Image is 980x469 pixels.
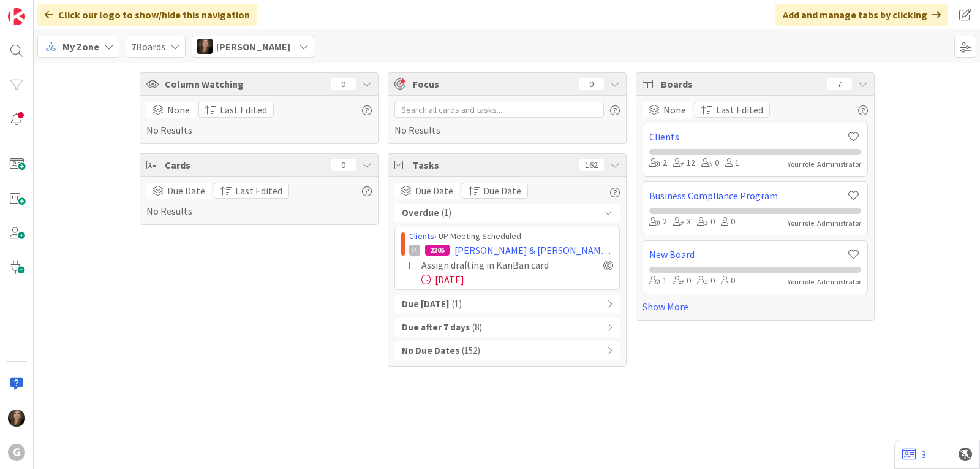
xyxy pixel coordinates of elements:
b: 7 [131,40,136,53]
div: 0 [697,215,715,229]
div: 12 [673,156,695,170]
span: Boards [661,77,821,91]
div: 2205 [425,245,450,256]
span: Due Date [167,183,205,198]
div: 0 [697,274,715,288]
span: [PERSON_NAME] [216,39,290,54]
div: No Results [146,102,372,137]
a: Clients [649,129,846,144]
div: 0 [673,274,691,288]
div: 2 [649,156,667,170]
span: None [167,102,190,117]
span: Last Edited [235,183,282,198]
a: Show More [643,299,868,314]
div: 2 [649,215,667,229]
div: Your role: Administrator [788,276,861,288]
div: 7 [827,78,852,90]
div: › UP Meeting Scheduled [409,230,613,243]
span: ( 1 ) [442,206,451,220]
span: None [663,102,686,117]
div: Add and manage tabs by clicking [775,4,948,26]
span: Last Edited [716,102,763,117]
div: Click our logo to show/hide this navigation [37,4,257,26]
span: Tasks [413,158,573,172]
a: New Board [649,247,846,262]
div: 1 [725,156,739,170]
span: ( 152 ) [462,344,480,358]
div: 0 [331,78,356,90]
span: My Zone [62,39,99,54]
div: 0 [701,156,719,170]
a: Business Compliance Program [649,188,846,203]
div: No Results [146,183,372,218]
div: 3 [673,215,691,229]
span: [PERSON_NAME] & [PERSON_NAME]: LMP Meeting on 9/11 w/CGP [454,243,613,257]
span: ( 1 ) [452,297,462,311]
input: Search all cards and tasks... [394,102,604,118]
button: Last Edited [695,102,770,118]
img: Visit kanbanzone.com [8,8,25,25]
span: Due Date [415,183,453,198]
img: SB [8,410,25,427]
span: Column Watching [165,77,325,91]
div: 0 [579,78,604,90]
div: Your role: Administrator [788,218,861,229]
b: No Due Dates [402,344,459,358]
a: 3 [902,447,926,462]
img: SB [197,39,213,54]
button: Last Edited [198,102,274,118]
div: No Results [394,102,620,137]
button: Last Edited [214,183,289,199]
span: Focus [413,77,570,91]
div: [DATE] [421,272,613,287]
b: Due [DATE] [402,297,450,311]
a: Clients [409,231,434,242]
div: 1 [649,274,667,288]
div: Assign drafting in KanBan card [421,257,571,272]
div: 0 [331,159,356,171]
span: Cards [165,158,325,172]
div: 0 [721,274,735,288]
div: 162 [579,159,604,171]
b: Due after 7 days [402,321,470,335]
span: ( 8 ) [472,321,482,335]
div: 0 [721,215,735,229]
div: G [8,444,25,461]
span: Boards [131,39,165,54]
span: Last Edited [220,102,267,117]
span: Due Date [483,183,521,198]
div: Your role: Administrator [788,159,861,170]
button: Due Date [462,183,528,199]
b: Overdue [402,206,439,220]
